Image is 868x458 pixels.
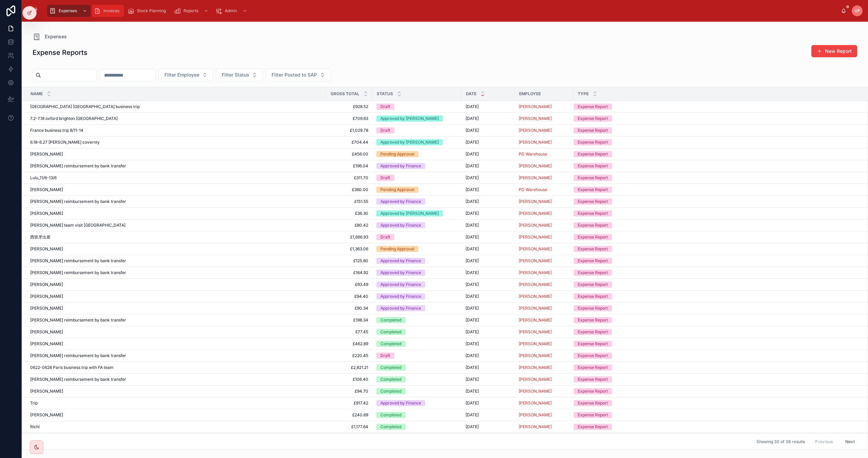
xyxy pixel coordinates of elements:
[466,329,511,335] a: [DATE]
[330,163,368,169] a: £196.04
[574,246,859,252] a: Expense Report
[519,317,569,323] a: [PERSON_NAME]
[578,175,608,181] div: Expense Report
[225,8,237,14] span: Admin
[574,163,859,169] a: Expense Report
[376,210,457,216] a: Approved by [PERSON_NAME]
[137,8,166,14] span: Stock Planning
[30,282,63,287] span: [PERSON_NAME]
[466,270,479,275] span: [DATE]
[30,151,322,157] a: [PERSON_NAME]
[578,210,608,216] div: Expense Report
[578,341,608,347] div: Expense Report
[380,175,390,181] div: Draft
[574,341,859,347] a: Expense Report
[376,127,457,133] a: Draft
[30,140,322,145] a: 6.18-6.27 [PERSON_NAME] covernty
[519,223,552,228] a: [PERSON_NAME]
[466,140,511,145] a: [DATE]
[578,163,608,169] div: Expense Report
[376,222,457,228] a: Approved by Finance
[578,104,608,110] div: Expense Report
[376,317,457,323] a: Completed
[330,116,368,121] span: £709.63
[519,258,569,264] a: [PERSON_NAME]
[578,270,608,276] div: Expense Report
[519,187,547,192] a: PD Warehouse
[466,151,511,157] a: [DATE]
[578,127,608,133] div: Expense Report
[330,199,368,204] a: £151.55
[30,234,322,240] a: 西班牙出差
[330,223,368,228] span: £80.42
[519,151,547,157] a: PD Warehouse
[30,317,126,323] span: [PERSON_NAME] reimbursement by bank transfer
[330,187,368,192] a: £360.00
[466,116,479,121] span: [DATE]
[466,341,511,347] a: [DATE]
[30,140,100,145] span: 6.18-6.27 [PERSON_NAME] covernty
[574,317,859,323] a: Expense Report
[466,317,479,323] span: [DATE]
[30,329,63,335] span: [PERSON_NAME]
[30,246,322,252] a: [PERSON_NAME]
[466,294,479,299] span: [DATE]
[380,329,401,335] div: Completed
[30,128,322,133] a: France business trip 8/11-14
[574,199,859,205] a: Expense Report
[172,5,212,17] a: Reports
[574,305,859,311] a: Expense Report
[222,71,249,78] span: Filter Status
[30,116,118,121] span: 7.2-7.18 oxford brighton [GEOGRAPHIC_DATA]
[519,294,552,299] span: [PERSON_NAME]
[213,5,251,17] a: Admin
[30,306,63,311] span: [PERSON_NAME]
[30,175,57,181] span: Lulu_11/6-13/6
[330,211,368,216] span: £36.30
[30,270,322,275] a: [PERSON_NAME] reimbursement by bank transfer
[519,246,552,252] a: [PERSON_NAME]
[519,329,552,335] a: [PERSON_NAME]
[330,341,368,347] a: £462.89
[519,104,552,109] a: [PERSON_NAME]
[30,163,126,169] span: [PERSON_NAME] reimbursement by bank transfer
[578,293,608,299] div: Expense Report
[30,270,126,275] span: [PERSON_NAME] reimbursement by bank transfer
[376,175,457,181] a: Draft
[574,222,859,228] a: Expense Report
[330,175,368,181] a: £311.70
[380,270,421,276] div: Approved by Finance
[519,140,569,145] a: [PERSON_NAME]
[466,163,511,169] a: [DATE]
[330,282,368,287] span: £93.49
[380,305,421,311] div: Approved by Finance
[574,116,859,122] a: Expense Report
[376,163,457,169] a: Approved by Finance
[380,282,421,288] div: Approved by Finance
[578,282,608,288] div: Expense Report
[30,104,322,109] a: [GEOGRAPHIC_DATA] [GEOGRAPHIC_DATA] business trip
[578,199,608,205] div: Expense Report
[330,246,368,252] span: £1,363.06
[519,116,552,121] a: [PERSON_NAME]
[466,234,479,240] span: [DATE]
[578,246,608,252] div: Expense Report
[376,104,457,110] a: Draft
[519,282,552,287] a: [PERSON_NAME]
[466,211,511,216] a: [DATE]
[30,163,322,169] a: [PERSON_NAME] reimbursement by bank transfer
[519,270,552,275] a: [PERSON_NAME]
[30,317,322,323] a: [PERSON_NAME] reimbursement by bank transfer
[330,329,368,335] span: £77.45
[466,211,479,216] span: [DATE]
[574,151,859,157] a: Expense Report
[466,223,511,228] a: [DATE]
[380,210,439,216] div: Approved by [PERSON_NAME]
[519,211,552,216] a: [PERSON_NAME]
[519,317,552,323] span: [PERSON_NAME]
[574,329,859,335] a: Expense Report
[159,68,213,81] button: Select Button
[466,151,479,157] span: [DATE]
[574,104,859,110] a: Expense Report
